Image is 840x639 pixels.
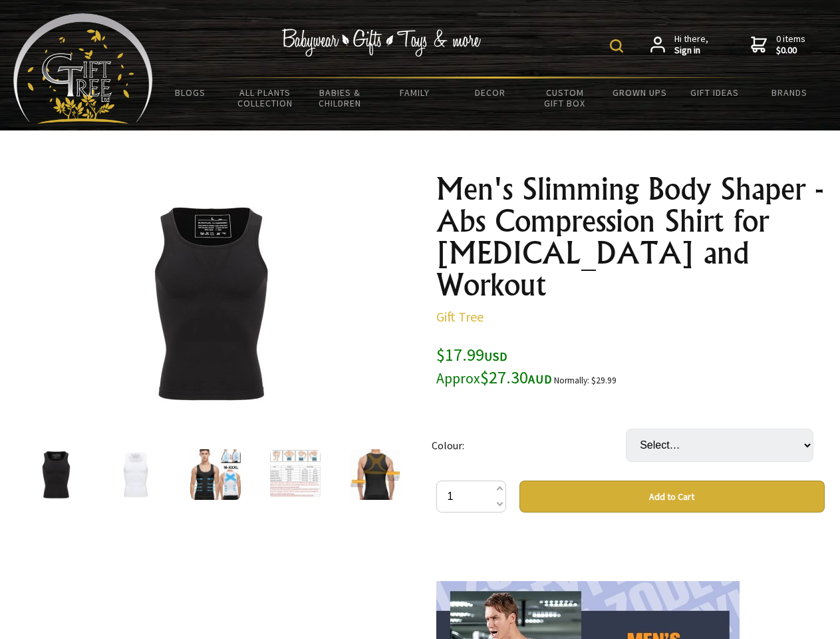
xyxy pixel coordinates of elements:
img: Babywear - Gifts - Toys & more [282,29,482,57]
span: Hi there, [674,33,708,57]
small: Approx [436,369,480,387]
img: Men's Slimming Body Shaper - Abs Compression Shirt for Gynecomastia and Workout [106,199,314,407]
a: Babies & Children [303,79,378,117]
img: product search [610,39,623,53]
img: Men's Slimming Body Shaper - Abs Compression Shirt for Gynecomastia and Workout [350,449,400,500]
a: Family [378,79,453,106]
a: Grown Ups [602,79,677,106]
button: Add to Cart [519,481,825,513]
a: All Plants Collection [228,79,303,117]
a: BLOGS [153,79,228,106]
small: Normally: $29.99 [554,375,617,386]
strong: Sign in [674,45,708,57]
img: Men's Slimming Body Shaper - Abs Compression Shirt for Gynecomastia and Workout [31,449,81,500]
span: $17.99 $27.30 [436,343,552,388]
span: AUD [528,371,552,387]
img: Men's Slimming Body Shaper - Abs Compression Shirt for Gynecomastia and Workout [110,449,161,500]
img: Men's Slimming Body Shaper - Abs Compression Shirt for Gynecomastia and Workout [270,449,321,500]
a: Gift Tree [436,308,484,325]
td: Colour: [432,410,626,481]
a: Brands [752,79,827,106]
a: 0 items$0.00 [751,33,805,57]
a: Gift Ideas [677,79,752,106]
span: 0 items [776,33,805,57]
img: Men's Slimming Body Shaper - Abs Compression Shirt for Gynecomastia and Workout [190,449,241,500]
h1: Men's Slimming Body Shaper - Abs Compression Shirt for [MEDICAL_DATA] and Workout [436,173,825,301]
a: Hi there,Sign in [650,33,708,57]
strong: $0.00 [776,45,805,57]
img: Babyware - Gifts - Toys and more... [13,13,153,124]
a: Custom Gift Box [527,79,603,117]
span: USD [484,349,507,364]
a: Decor [452,79,527,106]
